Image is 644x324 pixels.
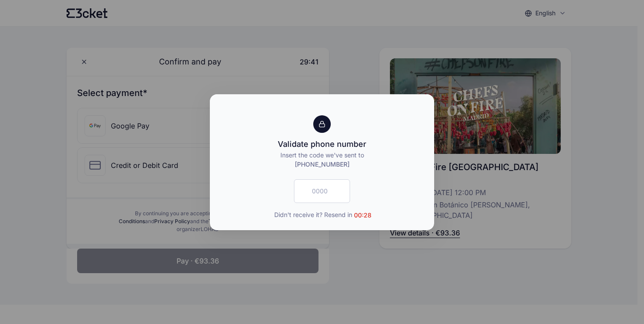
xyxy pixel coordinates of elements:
input: 0000 [294,179,350,203]
span: 00:28 [354,211,372,219]
span: Didn't receive it? Resend in [274,210,372,220]
span: [PHONE_NUMBER] [295,160,350,168]
div: Validate phone number [278,138,366,150]
p: Insert the code we've sent to [220,150,424,169]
